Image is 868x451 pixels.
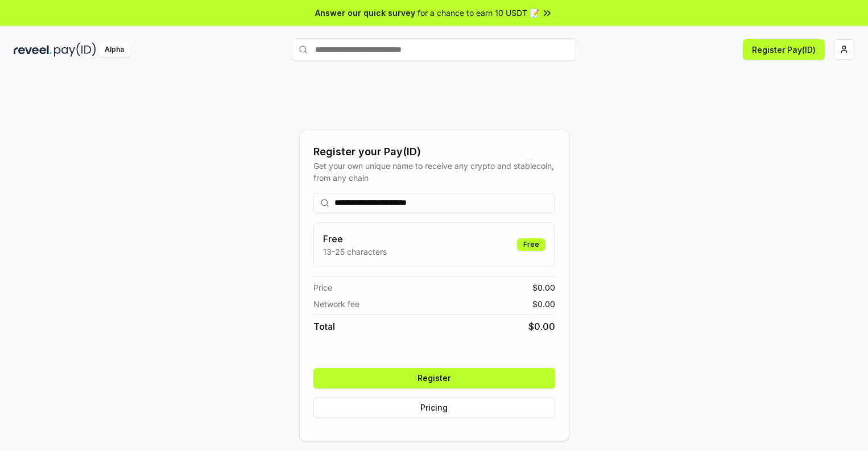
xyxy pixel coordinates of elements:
[313,144,555,160] div: Register your Pay(ID)
[313,320,335,333] span: Total
[313,398,555,418] button: Pricing
[517,238,545,251] div: Free
[313,282,332,293] span: Price
[313,368,555,388] button: Register
[14,43,52,57] img: reveel_dark
[323,232,387,246] h3: Free
[743,39,825,60] button: Register Pay(ID)
[418,7,539,19] span: for a chance to earn 10 USDT 📝
[313,298,359,310] span: Network fee
[323,246,387,258] p: 13-25 characters
[54,43,96,57] img: pay_id
[315,7,415,19] span: Answer our quick survey
[528,320,555,333] span: $ 0.00
[532,298,555,310] span: $ 0.00
[98,43,130,57] div: Alpha
[313,160,555,184] div: Get your own unique name to receive any crypto and stablecoin, from any chain
[532,282,555,293] span: $ 0.00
